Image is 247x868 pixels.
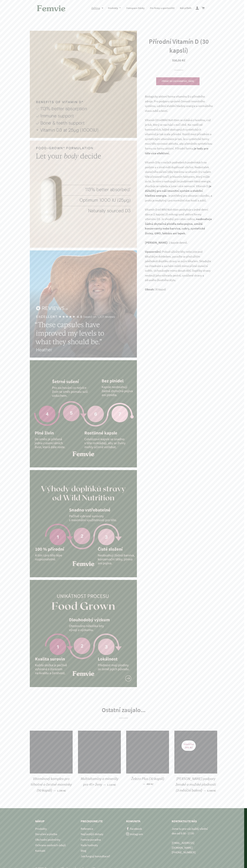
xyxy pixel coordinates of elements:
[145,118,213,156] p: Vitamín D3 od se získává z lanolinu, což je tuk, který se nachází v ovčí vlně. Na rozdíl od konve...
[172,841,194,850] a: [EMAIL_ADDRESS][DOMAIN_NAME]
[126,774,169,789] a: Železo Plus (30 kapslí) — 490 Kč
[207,789,216,792] span: 6.000 Kč
[30,141,137,248] img: Přírodní Vitamín D (30 kapslí)
[57,789,66,792] span: 1.190 Kč
[30,250,137,358] img: Přírodní Vitamín D (30 kapslí)
[126,832,143,836] a: Instagram
[145,287,155,291] strong: Obsah:
[145,189,203,198] strong: a stabilní hladinu energie.
[131,776,164,781] span: Železo Plus (30 kapslí)
[30,706,217,714] h2: Ostatní zaujalo...
[91,6,105,11] button: čeština
[53,789,56,792] span: —
[126,827,142,831] a: Facebook
[30,31,137,138] img: Přírodní Vitamín D (30 kapslí)
[107,783,116,786] span: 1.110 Kč
[156,77,200,85] button: PŘIDAT DO [GEOGRAPHIC_DATA]
[81,843,98,847] a: Naše hodnoty
[35,849,45,853] a: Kontakt
[145,207,213,236] p: Vitamín D od Wild Nutrition poskytuje v jedné denní dávce (1 kapsle) 25 mikrogramů aktivní formy ...
[81,854,110,858] a: Jak fungují konzultace?
[35,819,75,824] p: Nákup
[162,80,194,83] span: PŘIDAT DO [GEOGRAPHIC_DATA]
[78,774,121,790] a: Multivitamíny a minerály pro 45+ ženy — 1.110 Kč
[81,819,121,824] p: Prozkoumejte
[35,832,57,836] a: Doručení a platba
[81,832,103,836] a: Nejčastější dotazy
[30,470,137,577] img: Přírodní Vitamín D (30 kapslí)
[145,146,208,155] strong: je tedy pro tělo více efektivní.
[162,118,180,122] span: Wild Nutrition
[143,782,145,786] span: —
[145,160,213,203] p: Vitamín D by v našich podnebních podmínkách na podzim a v zimě měli doplňovat všichni. Nedostatek...
[147,4,177,13] a: Pro firmy a sportoviště
[176,776,216,793] span: [PERSON_NAME] podpory ženské a mužské plodnosti (3 měsíční balení)
[182,740,196,751] p: Ušetříte 300 Kč
[35,838,60,842] a: Obchodní podmínky
[145,287,213,292] p: 30 kapslí
[145,37,213,55] h1: Přírodní Vitamín D (30 kapslí)
[177,4,194,13] a: Náš příběh
[35,3,67,14] img: Femvie
[145,94,213,113] span: Biologicky aktivní forma vitamínu D z přírodního zdroje. Pro podporu správné činnosti imunitního ...
[81,838,101,842] a: Femvie poradna
[145,250,162,254] strong: Upozornění:
[145,217,212,235] strong: neobsahuje žádná zbytečná plnidla nebo pojiva, umělé konzervanty nebo barviva, cukry, syntetické ...
[103,783,106,787] span: —
[126,819,166,824] p: Komunita
[35,827,47,831] a: Produkty
[145,240,213,245] p: 1 kapsle denně.
[35,843,66,847] a: Ochrana osobních údajů
[145,241,168,245] strong: [PERSON_NAME]:
[30,774,73,796] a: Vitamínový komplex pro těhotné a čerstvé maminky (90 kapslí) — 1.190 Kč
[172,819,212,824] p: KONTAKTUJTE NÁS
[30,580,137,687] img: Přírodní Vitamín D (30 kapslí)
[124,4,147,13] a: Femspace články
[174,774,217,796] a: [PERSON_NAME] podpory ženské a mužské plodnosti (3 měsíční balení) — 6.000 Kč
[145,249,213,283] p: Pokud užíváte léky nebo jste pod lékařským dohledem, poraďte se před užitím jakéhokoli doplňku st...
[81,827,93,831] a: Reference
[172,58,185,62] span: 530,00 Kč
[30,360,137,467] img: Přírodní Vitamín D (30 kapslí)
[31,776,72,793] span: Vitamínový komplex pro těhotné a čerstvé maminky (90 kapslí)
[172,826,212,855] p: Jsme tu pro vás každý všední den od 9.00 - 17.00 [PHONE_NUMBER]
[81,776,118,787] span: Multivitamíny a minerály pro 45+ ženy
[147,782,153,786] span: 490 Kč
[105,4,124,13] a: Produkty
[203,789,206,792] span: —
[81,849,86,853] a: Blog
